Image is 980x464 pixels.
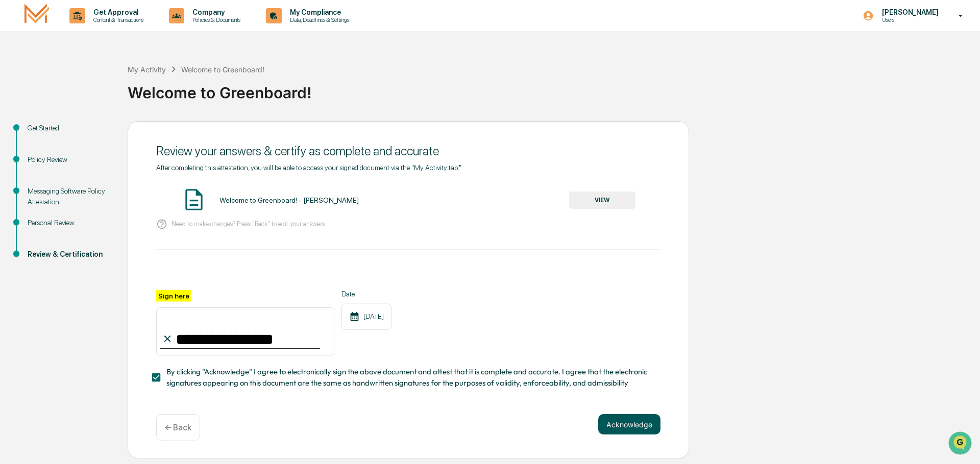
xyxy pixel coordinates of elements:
[28,249,111,260] div: Review & Certification
[184,16,246,23] p: Policies & Documents
[128,65,166,74] div: My Activity
[28,186,111,207] div: Messaging Software Policy Attestation
[874,8,944,16] p: [PERSON_NAME]
[10,78,29,96] img: 1746055101610-c473b297-6a78-478c-a979-82029cc54cd1
[184,8,246,16] p: Company
[569,192,635,209] button: VIEW
[219,196,359,204] div: Welcome to Greenboard! - [PERSON_NAME]
[282,8,354,16] p: My Compliance
[74,129,82,138] div: 🗄️
[85,8,149,16] p: Get Approval
[181,187,207,212] img: Document Icon
[28,154,111,165] div: Policy Review
[165,423,191,432] p: ← Back
[84,128,127,139] span: Attestations
[28,217,111,228] div: Personal Review
[20,148,64,158] span: Data Lookup
[35,78,167,88] div: Start new chat
[947,430,975,458] iframe: Open customer support
[20,128,66,139] span: Preclearance
[166,366,652,389] span: By clicking "Acknowledge" I agree to electronically sign the above document and attest that it is...
[70,124,131,143] a: 🗄️Attestations
[174,81,186,93] button: Start new chat
[156,163,461,172] span: After completing this attestation, you will be able to access your signed document via the "My Ac...
[35,88,129,96] div: We're available if you need us!
[102,173,124,180] span: Pylon
[156,290,191,302] label: Sign here
[6,124,70,143] a: 🖐️Preclearance
[85,16,149,23] p: Content & Transactions
[874,16,944,23] p: Users
[24,4,49,28] img: logo
[282,16,354,23] p: Data, Deadlines & Settings
[72,172,124,180] a: Powered byPylon
[6,144,68,162] a: 🔎Data Lookup
[341,304,391,330] div: [DATE]
[156,144,660,158] div: Review your answers & certify as complete and accurate
[128,75,975,102] div: Welcome to Greenboard!
[10,129,18,138] div: 🖐️
[341,290,391,298] label: Date
[598,414,660,434] button: Acknowledge
[28,123,111,133] div: Get Started
[181,65,264,74] div: Welcome to Greenboard!
[10,21,186,38] p: How can we help?
[171,220,325,228] p: Need to make changes? Press "Back" to edit your answers
[10,149,18,157] div: 🔎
